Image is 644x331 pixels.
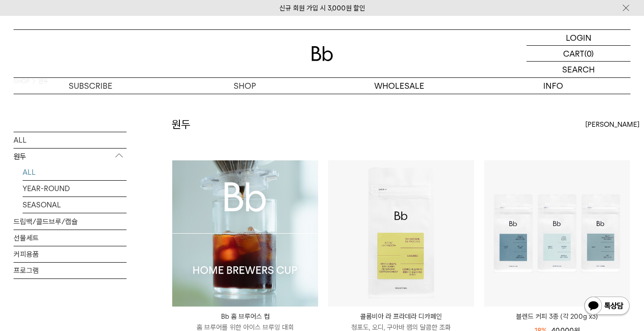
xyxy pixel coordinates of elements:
a: SHOP [168,78,322,94]
a: 신규 회원 가입 시 3,000원 할인 [279,4,365,12]
p: WHOLESALE [322,78,476,94]
p: CART [563,46,584,61]
a: ALL [14,132,127,148]
a: SEASONAL [23,197,127,212]
p: Bb 홈 브루어스 컵 [172,311,318,322]
a: 블렌드 커피 3종 (각 200g x3) [484,311,630,322]
img: 콜롬비아 라 프라데라 디카페인 [328,160,474,307]
a: 선물세트 [14,230,127,245]
a: 커피용품 [14,246,127,262]
p: 원두 [14,148,127,164]
img: 로고 [311,46,333,61]
a: 프로그램 [14,262,127,278]
a: CART (0) [526,46,630,62]
a: YEAR-ROUND [23,180,127,196]
a: SUBSCRIBE [14,78,168,94]
a: LOGIN [526,30,630,46]
p: INFO [476,78,630,94]
img: 카카오톡 채널 1:1 채팅 버튼 [583,296,630,317]
img: 블렌드 커피 3종 (각 200g x3) [484,160,630,307]
p: (0) [584,46,594,61]
a: ALL [23,164,127,180]
h2: 원두 [172,117,191,132]
span: [PERSON_NAME] [585,119,639,130]
p: SEARCH [562,62,595,77]
p: LOGIN [566,30,592,45]
a: 드립백/콜드브루/캡슐 [14,213,127,229]
p: 콜롬비아 라 프라데라 디카페인 [328,311,474,322]
img: Bb 홈 브루어스 컵 [172,160,318,307]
